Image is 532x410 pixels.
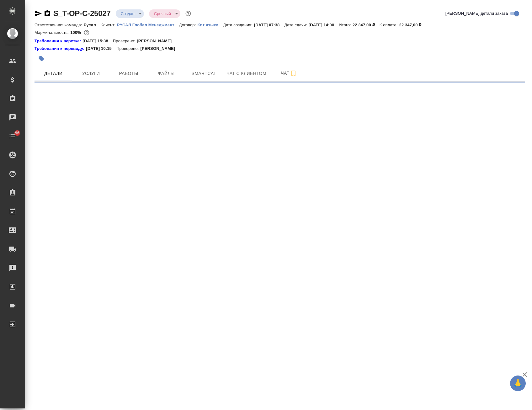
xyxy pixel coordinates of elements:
span: Услуги [76,70,106,77]
p: 22 347,00 ₽ [353,23,380,27]
p: РУСАЛ Глобал Менеджмент [117,23,179,27]
a: S_T-OP-C-25027 [53,9,111,18]
span: Работы [114,70,144,77]
button: 0.00 RUB; [82,29,91,37]
svg: Подписаться [290,70,297,77]
p: Клиент: [101,23,117,27]
button: Скопировать ссылку для ЯМессенджера [35,10,42,17]
span: Smartcat [189,70,219,77]
span: 96 [11,130,23,136]
p: [PERSON_NAME] [137,38,176,44]
div: Нажми, чтобы открыть папку с инструкцией [35,45,86,52]
button: Доп статусы указывают на важность/срочность заказа [184,9,192,18]
a: РУСАЛ Глобал Менеджмент [117,22,179,27]
p: [DATE] 15:38 [82,38,113,44]
p: Итого: [339,23,352,27]
p: Дата сдачи: [284,23,308,27]
p: Маржинальность: [35,30,70,35]
p: [DATE] 10:15 [86,45,116,52]
p: Дата создания: [223,23,254,27]
a: Кит языки [197,22,223,27]
p: Договор: [179,23,198,27]
button: Добавить тэг [35,52,48,66]
span: Детали [38,70,68,77]
div: Создан [116,9,144,18]
p: Проверено: [113,38,137,44]
span: Чат с клиентом [226,70,266,77]
p: Ответственная команда: [35,23,84,27]
span: [PERSON_NAME] детали заказа [445,10,508,17]
div: Нажми, чтобы открыть папку с инструкцией [35,38,82,44]
p: 22 347,00 ₽ [399,23,426,27]
p: Проверено: [116,45,141,52]
p: К оплате: [380,23,399,27]
p: [DATE] 07:38 [254,23,285,27]
span: Чат [274,69,304,77]
p: Кит языки [197,23,223,27]
button: Создан [119,11,136,16]
button: 🙏 [510,375,526,391]
p: [PERSON_NAME] [140,45,180,52]
p: [DATE] 14:00 [309,23,339,27]
a: 96 [2,128,24,144]
button: Срочный [152,11,173,16]
p: Русал [84,23,101,27]
span: Файлы [151,70,181,77]
a: Требования к переводу: [35,45,86,52]
a: Требования к верстке: [35,38,82,44]
button: Скопировать ссылку [44,10,51,17]
div: Создан [149,9,180,18]
span: 🙏 [513,377,523,390]
p: 100% [70,30,82,35]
